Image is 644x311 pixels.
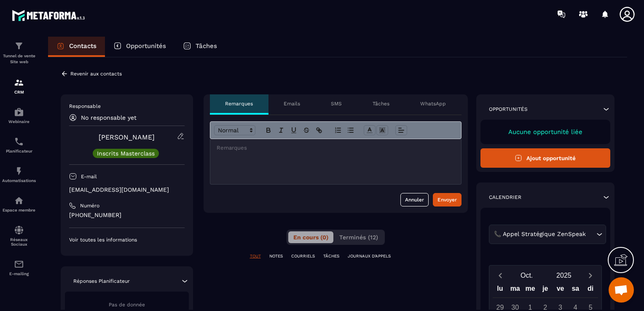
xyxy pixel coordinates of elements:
img: email [14,259,24,269]
a: automationsautomationsAutomatisations [2,160,36,189]
p: Contacts [69,42,97,50]
p: Inscrits Masterclass [97,150,155,156]
button: Next month [582,270,598,281]
p: JOURNAUX D'APPELS [348,253,391,259]
a: Contacts [48,37,105,57]
p: COURRIELS [291,253,315,259]
p: Voir toutes les informations [69,236,185,243]
img: automations [14,166,24,176]
div: me [523,283,538,298]
p: Responsable [69,103,185,110]
p: Espace membre [2,208,36,212]
p: SMS [331,100,342,107]
button: Open years overlay [545,268,582,283]
p: E-mail [81,173,97,180]
p: Tunnel de vente Site web [2,53,36,65]
span: En cours (0) [293,234,328,241]
span: 📞 Appel Stratégique ZenSpeak [492,230,588,239]
a: schedulerschedulerPlanificateur [2,130,36,160]
a: automationsautomationsEspace membre [2,189,36,219]
a: Tâches [174,37,225,57]
p: TÂCHES [323,253,339,259]
p: Planificateur [2,149,36,153]
a: formationformationTunnel de vente Site web [2,35,36,71]
img: social-network [14,225,24,235]
button: Previous month [493,270,508,281]
a: formationformationCRM [2,71,36,101]
button: En cours (0) [288,231,333,243]
a: automationsautomationsWebinaire [2,101,36,130]
div: ma [507,283,523,298]
p: [PHONE_NUMBER] [69,211,185,219]
div: lu [493,283,508,298]
div: di [583,283,598,298]
p: Réseaux Sociaux [2,237,36,247]
button: Envoyer [433,193,462,206]
p: Numéro [80,202,99,209]
button: Annuler [400,193,429,206]
a: social-networksocial-networkRéseaux Sociaux [2,219,36,253]
p: Remarques [225,100,253,107]
img: formation [14,78,24,88]
p: Emails [284,100,300,107]
button: Open months overlay [508,268,545,283]
p: Aucune opportunité liée [489,128,602,136]
p: Tâches [373,100,389,107]
a: emailemailE-mailing [2,253,36,282]
p: E-mailing [2,271,36,276]
p: Réponses Planificateur [73,278,130,284]
img: logo [12,8,88,23]
p: No responsable yet [81,114,137,121]
img: scheduler [14,137,24,147]
button: Terminés (12) [334,231,383,243]
img: automations [14,107,24,117]
p: Tâches [196,42,217,50]
p: Calendrier [489,194,521,201]
div: ve [553,283,568,298]
p: TOUT [250,253,261,259]
img: automations [14,196,24,206]
p: Opportunités [126,42,166,50]
span: Pas de donnée [109,302,145,308]
div: Search for option [489,225,606,244]
p: Revenir aux contacts [70,71,122,77]
input: Search for option [588,230,594,239]
p: CRM [2,90,36,94]
div: je [538,283,553,298]
div: Ouvrir le chat [609,277,634,303]
p: Opportunités [489,106,528,113]
span: Terminés (12) [339,234,378,241]
img: formation [14,41,24,51]
p: [EMAIL_ADDRESS][DOMAIN_NAME] [69,186,185,194]
div: Envoyer [437,196,457,204]
p: WhatsApp [420,100,446,107]
p: NOTES [269,253,283,259]
a: [PERSON_NAME] [99,133,155,141]
p: Automatisations [2,178,36,183]
div: sa [568,283,583,298]
a: Opportunités [105,37,174,57]
p: Webinaire [2,119,36,124]
button: Ajout opportunité [480,148,611,168]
